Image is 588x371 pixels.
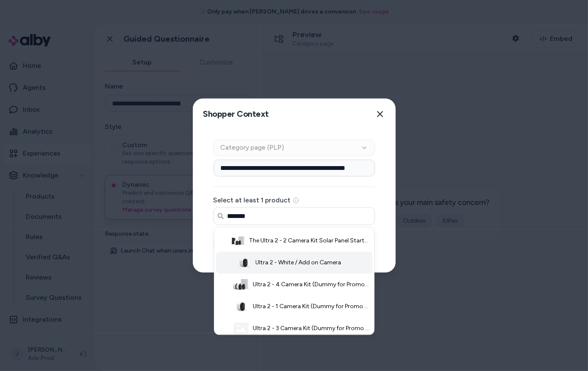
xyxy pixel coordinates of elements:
label: Select at least 1 product [213,197,291,204]
img: Ultra 2 - 1 Camera Kit (Dummy for Promo Page) - White [232,298,249,315]
img: Ultra 2 - 4 Camera Kit (Dummy for Promo Page) - White [232,277,249,293]
span: Ultra 2 - White / Add on Camera [256,259,342,267]
span: Ultra 2 - 1 Camera Kit (Dummy for Promo Page) - White [253,303,370,311]
span: Ultra 2 - 3 Camera Kit (Dummy for Promo Page) - White [253,325,370,333]
h2: Shopper Context [200,105,269,123]
span: The Ultra 2 - 2 Camera Kit Solar Panel Starter Bundle (Dummy for Promo Page) - White [249,237,369,245]
img: Ultra 2 - White / Add on Camera [235,255,252,272]
img: The Ultra 2 - 2 Camera Kit Solar Panel Starter Bundle (Dummy for Promo Page) - White [229,233,246,250]
span: Ultra 2 - 4 Camera Kit (Dummy for Promo Page) - White [253,281,370,289]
